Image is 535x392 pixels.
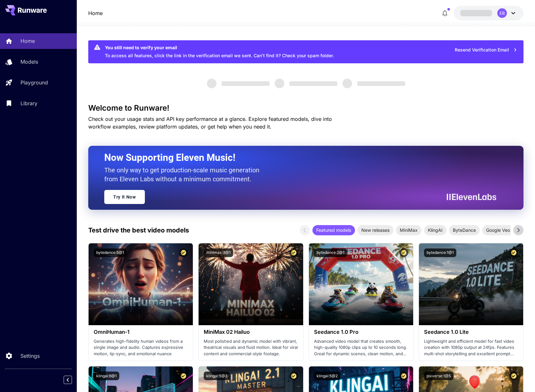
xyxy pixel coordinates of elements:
[314,338,408,357] p: Advanced video model that creates smooth, high-quality 1080p clips up to 10 seconds long. Great f...
[509,372,518,380] button: Certified Model – Vetted for best performance and includes a commercial license.
[424,372,453,380] button: pixverse:1@5
[94,329,188,335] h3: OmniHuman‑1
[424,227,446,233] span: KlingAI
[358,225,393,235] div: New releases
[20,79,48,86] p: Playground
[64,376,72,384] button: Collapse sidebar
[497,8,507,18] div: EB
[179,372,188,380] button: Certified Model – Vetted for best performance and includes a commercial license.
[204,372,230,380] button: klingai:5@3
[104,166,264,184] p: The only way to get production-scale music generation from Eleven Labs without a minimum commitment.
[449,225,480,235] div: ByteDance
[204,329,298,335] h3: MiniMax 02 Hailuo
[358,227,393,233] span: New releases
[94,338,188,357] p: Generates high-fidelity human videos from a single image and audio. Captures expressive motion, l...
[88,9,103,17] nav: breadcrumb
[482,227,514,233] span: Google Veo
[396,227,421,233] span: MiniMax
[104,190,145,204] a: Try It Now
[314,372,340,380] button: klingai:5@2
[20,352,40,360] p: Settings
[289,248,298,257] button: Certified Model – Vetted for best performance and includes a commercial license.
[454,6,523,20] button: EB
[88,9,103,17] a: Home
[396,225,421,235] div: MiniMax
[94,372,119,380] button: klingai:6@1
[289,372,298,380] button: Certified Model – Vetted for best performance and includes a commercial license.
[424,338,518,357] p: Lightweight and efficient model for fast video creation with 1080p output at 24fps. Features mult...
[68,374,77,386] div: Collapse sidebar
[179,248,188,257] button: Certified Model – Vetted for best performance and includes a commercial license.
[314,329,408,335] h3: Seedance 1.0 Pro
[20,99,37,107] p: Library
[309,243,413,325] img: alt
[89,243,193,325] img: alt
[424,329,518,335] h3: Seedance 1.0 Lite
[104,152,492,164] h2: Now Supporting Eleven Music!
[204,338,298,357] p: Most polished and dynamic model with vibrant, theatrical visuals and fluid motion. Ideal for vira...
[312,227,355,233] span: Featured models
[482,225,514,235] div: Google Veo
[399,248,408,257] button: Certified Model – Vetted for best performance and includes a commercial license.
[88,225,189,235] p: Test drive the best video models
[94,248,127,257] button: bytedance:5@1
[424,248,456,257] button: bytedance:1@1
[88,116,332,130] span: Check out your usage stats and API key performance at a glance. Explore featured models, dive int...
[449,227,480,233] span: ByteDance
[451,43,521,57] button: Resend Verification Email
[199,243,303,325] img: alt
[424,225,446,235] div: KlingAI
[105,44,334,51] div: You still need to verify your email
[20,58,38,66] p: Models
[509,248,518,257] button: Certified Model – Vetted for best performance and includes a commercial license.
[314,248,347,257] button: bytedance:2@1
[204,248,233,257] button: minimax:3@1
[105,42,334,61] div: To access all features, click the link in the verification email we sent. Can’t find it? Check yo...
[419,243,523,325] img: alt
[88,104,523,113] h3: Welcome to Runware!
[399,372,408,380] button: Certified Model – Vetted for best performance and includes a commercial license.
[20,37,35,45] p: Home
[312,225,355,235] div: Featured models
